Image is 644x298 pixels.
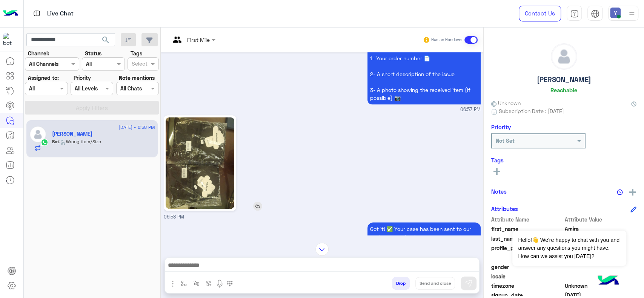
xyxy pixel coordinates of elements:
[460,106,481,113] span: 06:57 PM
[193,280,199,286] img: Trigger scenario
[119,124,155,131] span: [DATE] - 6:58 PM
[131,60,148,69] div: Select
[101,35,110,44] span: search
[227,281,233,287] img: make a call
[203,277,215,289] button: create order
[178,277,190,289] button: select flow
[3,33,17,46] img: 317874714732967
[491,205,518,212] h6: Attributes
[28,74,59,82] label: Assigned to:
[190,277,203,289] button: Trigger scenario
[465,280,472,287] img: send message
[565,263,637,271] span: null
[131,49,142,57] label: Tags
[74,74,91,82] label: Priority
[491,225,563,233] span: first_name
[367,222,481,259] p: 27/8/2025, 6:58 PM
[32,9,41,18] img: tab
[97,33,115,49] button: search
[29,126,46,143] img: defaultAdmin.png
[570,9,579,18] img: tab
[565,272,637,280] span: null
[617,189,623,195] img: notes
[519,6,561,21] a: Contact Us
[491,99,521,107] span: Unknown
[431,37,463,43] small: Human Handover
[415,277,455,290] button: Send and close
[164,214,184,220] span: 06:58 PM
[215,279,224,288] img: send voice note
[565,282,637,290] span: Unknown
[491,215,563,223] span: Attribute Name
[491,272,563,280] span: locale
[253,202,262,211] img: reply
[3,6,18,21] img: Logo
[567,6,582,21] a: tab
[119,74,155,82] label: Note mentions
[85,49,101,57] label: Status
[491,124,511,130] h6: Priority
[367,36,481,104] p: 27/8/2025, 6:57 PM
[491,235,563,243] span: last_name
[610,8,621,18] img: userImage
[537,75,591,84] h5: [PERSON_NAME]
[166,117,234,209] img: 1043176514561939.jpg
[491,157,636,164] h6: Tags
[595,268,621,294] img: hulul-logo.png
[47,9,74,19] p: Live Chat
[491,263,563,271] span: gender
[392,277,410,290] button: Drop
[550,87,577,93] h6: Reachable
[491,282,563,290] span: timezone
[315,243,329,256] img: scroll
[25,101,159,115] button: Apply Filters
[52,139,59,144] span: Bot
[206,280,212,286] img: create order
[627,9,636,18] img: profile
[491,244,563,261] span: profile_pic
[59,139,101,144] span: : Wrong item/Size
[629,189,636,196] img: add
[491,188,507,195] h6: Notes
[499,107,564,115] span: Subscription Date : [DATE]
[52,131,92,137] h5: Amira Helmy
[168,279,177,288] img: send attachment
[591,9,599,18] img: tab
[181,280,187,286] img: select flow
[551,44,577,69] img: defaultAdmin.png
[512,231,626,266] span: Hello!👋 We're happy to chat with you and answer any questions you might have. How can we assist y...
[41,139,48,146] img: WhatsApp
[28,49,49,57] label: Channel:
